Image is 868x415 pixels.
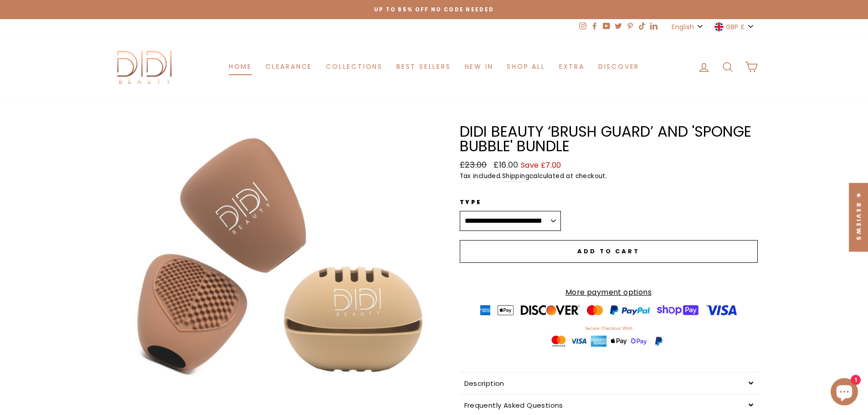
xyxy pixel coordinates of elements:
[464,400,563,410] span: Frequently Asked Questions
[669,19,707,34] button: English
[460,159,489,172] span: £23.00
[521,160,561,170] span: Save £7.00
[521,305,580,315] img: payment badge
[726,22,745,32] span: GBP £
[610,305,649,315] img: payment badge
[712,19,758,34] button: GBP £
[222,58,259,75] a: Home
[480,305,490,315] img: payment badge
[458,58,500,75] a: New in
[849,183,868,251] div: Click to open Judge.me floating reviews tab
[319,58,390,75] a: Collections
[828,378,861,408] inbox-online-store-chat: Shopify online store chat
[500,58,552,75] a: Shop All
[552,58,591,75] a: Extra
[460,198,561,206] label: Type
[493,159,518,170] span: £16.00
[502,171,529,182] a: Shipping
[460,240,758,263] button: Add to cart
[464,379,504,388] span: Description
[460,323,758,355] iframe: trust-badges-widget
[111,48,179,86] img: Didi Beauty Co.
[460,124,758,154] h1: Didi Beauty ‘Brush Guard’ and 'Sponge Bubble' Bundle
[672,22,694,32] span: English
[460,287,758,298] a: More payment options
[259,58,319,75] a: Clearance
[577,247,640,256] span: Add to cart
[374,6,494,13] span: Up to 85% off NO CODE NEEDED
[390,58,458,75] a: Best Sellers
[587,305,603,315] img: payment badge
[460,171,758,182] small: Tax included. calculated at checkout.
[591,58,646,75] a: Discover
[657,305,699,315] img: payment badge
[498,305,513,315] img: payment badge
[222,58,646,75] ul: Primary
[706,305,737,315] img: payment badge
